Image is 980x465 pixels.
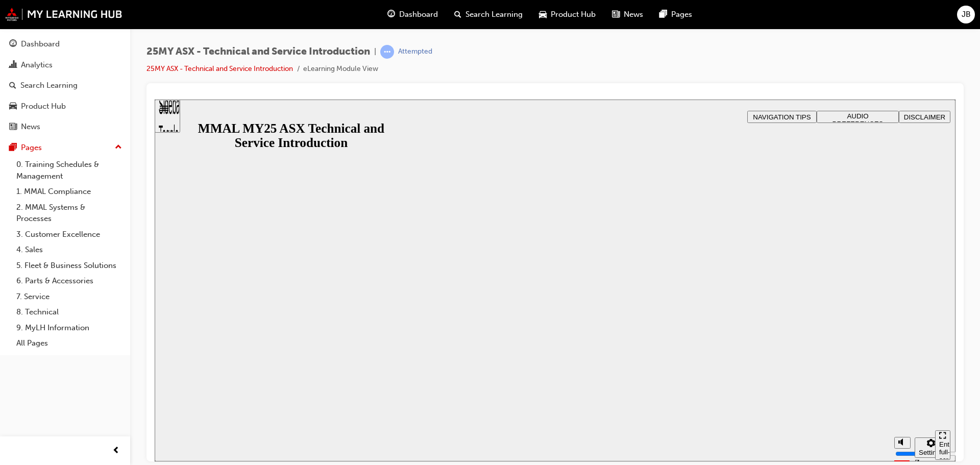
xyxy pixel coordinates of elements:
span: guage-icon [387,8,395,21]
span: News [624,9,643,20]
div: Search Learning [20,80,78,91]
span: news-icon [612,8,620,21]
div: Attempted [398,47,432,57]
button: DashboardAnalyticsSearch LearningProduct HubNews [4,33,126,138]
span: Search Learning [465,9,523,20]
a: 0. Training Schedules & Management [12,157,126,184]
span: up-icon [115,141,122,154]
input: volume [741,350,806,358]
a: 2. MMAL Systems & Processes [12,200,126,227]
div: News [21,121,40,133]
a: 6. Parts & Accessories [12,273,126,289]
span: guage-icon [9,40,17,49]
a: Dashboard [4,35,126,54]
span: Pages [671,9,692,20]
span: pages-icon [659,8,667,21]
button: Settings [760,338,793,358]
a: 25MY ASX - Technical and Service Introduction [146,64,293,73]
li: eLearning Module View [303,63,378,75]
img: mmal [5,8,122,21]
a: 8. Technical [12,304,126,320]
div: Enter full-screen (Ctrl+Alt+F) [785,341,792,372]
span: search-icon [454,8,461,21]
span: JB [962,9,971,20]
button: Enter full-screen (Ctrl+Alt+F) [780,331,796,360]
span: chart-icon [9,61,17,70]
span: Product Hub [551,9,596,20]
a: 5. Fleet & Business Solutions [12,258,126,274]
span: learningRecordVerb_ATTEMPT-icon [380,45,394,59]
a: All Pages [12,335,126,351]
span: pages-icon [9,143,17,153]
div: Settings [764,349,789,357]
span: AUDIO PREFERENCES [678,13,729,28]
div: Pages [21,142,42,154]
div: misc controls [734,329,775,362]
button: Pages [4,138,126,157]
span: car-icon [9,102,17,111]
button: JB [957,6,975,23]
a: search-iconSearch Learning [446,4,531,25]
nav: slide navigation [780,329,796,362]
div: Dashboard [21,38,60,50]
button: Mute (Ctrl+Alt+M) [740,337,756,349]
a: car-iconProduct Hub [531,4,604,25]
a: Product Hub [4,97,126,116]
span: NAVIGATION TIPS [598,14,656,21]
div: Analytics [21,59,53,71]
span: search-icon [9,81,16,90]
span: 25MY ASX - Technical and Service Introduction [146,46,370,58]
span: Dashboard [399,9,438,20]
a: Search Learning [4,76,126,95]
span: car-icon [539,8,547,21]
label: Zoom to fit [760,358,780,388]
span: news-icon [9,123,17,132]
a: News [4,117,126,136]
span: | [374,46,376,58]
a: guage-iconDashboard [379,4,446,25]
a: pages-iconPages [651,4,700,25]
a: 3. Customer Excellence [12,227,126,242]
div: Product Hub [21,101,66,112]
a: 4. Sales [12,242,126,258]
a: 7. Service [12,289,126,305]
a: 9. MyLH Information [12,320,126,336]
span: DISCLAIMER [749,14,791,21]
a: 1. MMAL Compliance [12,184,126,200]
span: prev-icon [112,445,120,457]
a: news-iconNews [604,4,651,25]
a: Analytics [4,56,126,75]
